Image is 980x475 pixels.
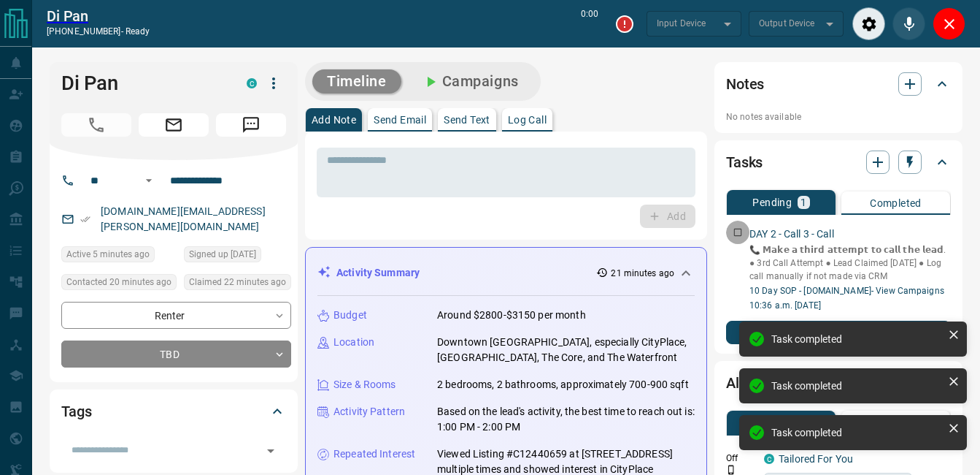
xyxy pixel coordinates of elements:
[726,465,736,475] svg: Push Notification Only
[726,321,951,344] button: New Task
[437,377,689,392] p: 2 bedrooms, 2 bathrooms, approximately 700-900 sqft
[66,275,171,289] span: Contacted 20 minutes ago
[336,265,420,281] p: Activity Summary
[61,113,131,137] span: Call
[611,267,674,280] p: 21 minutes ago
[312,115,356,125] p: Add Note
[333,404,405,419] p: Activity Pattern
[749,243,951,283] p: 📞 𝗠𝗮𝗸𝗲 𝗮 𝘁𝗵𝗶𝗿𝗱 𝗮𝘁𝘁𝗲𝗺𝗽𝘁 𝘁𝗼 𝗰𝗮𝗹𝗹 𝘁𝗵𝗲 𝗹𝗲𝗮𝗱. ● 3rd Call Attempt ● Lead Claimed [DATE] ● Log call manu...
[61,302,291,329] div: Renter
[771,333,942,345] div: Task completed
[749,299,951,312] p: 10:36 a.m. [DATE]
[333,335,374,350] p: Location
[437,335,695,365] p: Downtown [GEOGRAPHIC_DATA], especially CityPlace, [GEOGRAPHIC_DATA], The Core, and The Waterfront
[892,7,925,40] div: Mute
[333,446,415,462] p: Repeated Interest
[47,25,150,38] p: [PHONE_NUMBER] -
[726,110,951,123] p: No notes available
[333,377,396,392] p: Size & Rooms
[933,7,965,40] div: Close
[749,227,834,242] p: DAY 2 - Call 3 - Call
[726,66,951,102] div: Notes
[771,380,942,392] div: Task completed
[61,274,177,294] div: Mon Oct 13 2025
[140,172,158,189] button: Open
[247,78,257,88] div: condos.ca
[752,197,792,208] p: Pending
[508,115,547,125] p: Log Call
[333,308,367,323] p: Budget
[726,151,763,174] h2: Tasks
[216,113,286,137] span: Message
[800,197,806,208] p: 1
[771,427,942,438] div: Task completed
[437,308,586,323] p: Around $2800-$3150 per month
[61,394,286,429] div: Tags
[870,198,922,208] p: Completed
[66,247,150,262] span: Active 5 minutes ago
[126,26,150,37] span: ready
[61,400,91,423] h2: Tags
[184,274,291,294] div: Mon Oct 13 2025
[189,247,256,262] span: Signed up [DATE]
[726,452,755,465] p: Off
[407,69,533,94] button: Campaigns
[374,115,426,125] p: Send Email
[852,7,885,40] div: Audio Settings
[61,341,291,368] div: TBD
[726,72,764,96] h2: Notes
[139,113,209,137] span: Email
[726,365,951,400] div: Alerts
[749,286,944,296] a: 10 Day SOP - [DOMAIN_NAME]- View Campaigns
[726,145,951,180] div: Tasks
[444,115,490,125] p: Send Text
[437,404,695,435] p: Based on the lead's activity, the best time to reach out is: 1:00 PM - 2:00 PM
[61,72,225,95] h1: Di Pan
[80,214,90,224] svg: Email Verified
[581,7,598,40] p: 0:00
[184,246,291,267] div: Sun Apr 09 2023
[61,246,177,267] div: Mon Oct 13 2025
[726,371,764,395] h2: Alerts
[101,205,266,232] a: [DOMAIN_NAME][EMAIL_ADDRESS][PERSON_NAME][DOMAIN_NAME]
[47,7,150,25] a: Di Pan
[317,259,695,286] div: Activity Summary21 minutes ago
[312,69,401,94] button: Timeline
[189,275,286,289] span: Claimed 22 minutes ago
[261,441,281,461] button: Open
